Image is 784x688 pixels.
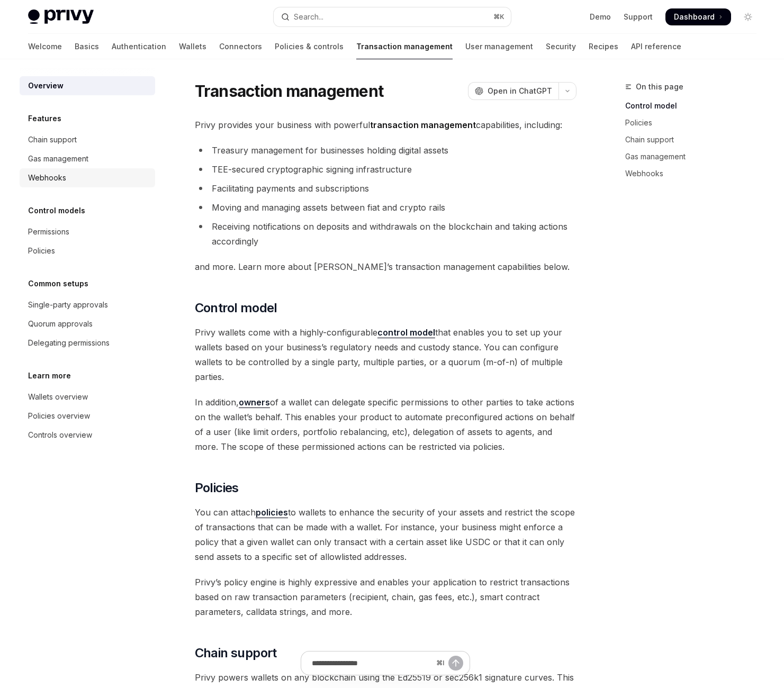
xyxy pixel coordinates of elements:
[20,168,155,187] a: Webhooks
[28,171,66,184] div: Webhooks
[195,300,277,316] span: Control model
[625,148,765,165] a: Gas management
[28,112,61,125] h5: Features
[294,11,323,23] div: Search...
[20,130,155,149] a: Chain support
[239,397,270,408] a: owners
[179,34,206,59] a: Wallets
[370,120,476,130] strong: transaction management
[195,181,576,196] li: Facilitating payments and subscriptions
[465,34,533,59] a: User management
[590,12,611,22] a: Demo
[195,82,384,101] h1: Transaction management
[20,222,155,241] a: Permissions
[20,295,155,314] a: Single-party approvals
[631,34,681,59] a: API reference
[195,143,576,158] li: Treasury management for businesses holding digital assets
[219,34,262,59] a: Connectors
[28,318,93,330] div: Quorum approvals
[28,245,55,257] div: Policies
[195,162,576,177] li: TEE-secured cryptographic signing infrastructure
[20,406,155,426] a: Policies overview
[493,13,504,21] span: ⌘ K
[28,391,88,403] div: Wallets overview
[28,133,77,146] div: Chain support
[625,131,765,148] a: Chain support
[195,479,239,496] span: Policies
[20,76,155,95] a: Overview
[28,10,94,24] img: light logo
[546,34,576,59] a: Security
[195,200,576,215] li: Moving and managing assets between fiat and crypto rails
[20,241,155,260] a: Policies
[195,505,576,564] span: You can attach to wallets to enhance the security of your assets and restrict the scope of transa...
[20,387,155,406] a: Wallets overview
[28,34,62,59] a: Welcome
[256,507,288,518] a: policies
[195,325,576,384] span: Privy wallets come with a highly-configurable that enables you to set up your wallets based on yo...
[274,7,511,26] button: Open search
[195,259,576,274] span: and more. Learn more about [PERSON_NAME]’s transaction management capabilities below.
[624,12,653,22] a: Support
[312,651,432,675] input: Ask a question...
[275,34,344,59] a: Policies & controls
[195,645,277,662] span: Chain support
[195,575,576,619] span: Privy’s policy engine is highly expressive and enables your application to restrict transactions ...
[28,410,90,422] div: Policies overview
[195,395,576,454] span: In addition, of a wallet can delegate specific permissions to other parties to take actions on th...
[28,298,108,311] div: Single-party approvals
[356,34,453,59] a: Transaction management
[195,117,576,132] span: Privy provides your business with powerful capabilities, including:
[28,152,88,165] div: Gas management
[468,82,558,100] button: Open in ChatGPT
[28,277,88,290] h5: Common setups
[28,429,92,441] div: Controls overview
[674,12,715,22] span: Dashboard
[488,86,552,96] span: Open in ChatGPT
[625,165,765,182] a: Webhooks
[740,8,756,25] button: Toggle dark mode
[625,114,765,131] a: Policies
[377,327,435,338] a: control model
[75,34,99,59] a: Basics
[112,34,166,59] a: Authentication
[589,34,618,59] a: Recipes
[20,426,155,445] a: Controls overview
[195,219,576,249] li: Receiving notifications on deposits and withdrawals on the blockchain and taking actions accordingly
[28,79,64,92] div: Overview
[28,337,110,349] div: Delegating permissions
[20,149,155,168] a: Gas management
[448,656,463,671] button: Send message
[28,225,69,238] div: Permissions
[636,80,683,93] span: On this page
[20,333,155,352] a: Delegating permissions
[28,369,71,382] h5: Learn more
[20,314,155,333] a: Quorum approvals
[28,204,85,217] h5: Control models
[665,8,731,25] a: Dashboard
[625,97,765,114] a: Control model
